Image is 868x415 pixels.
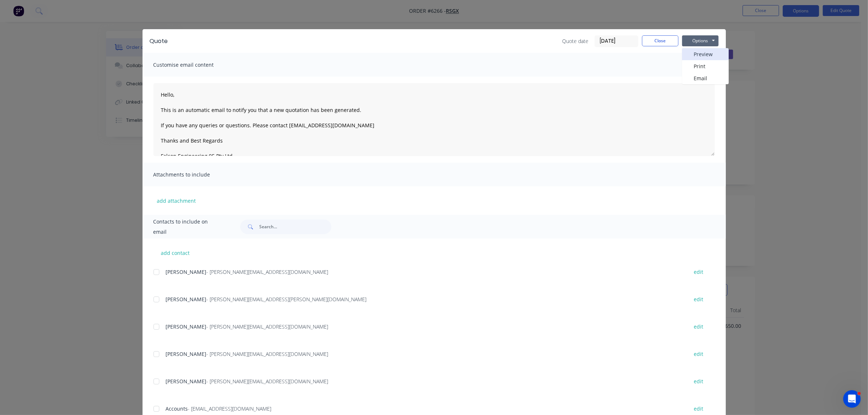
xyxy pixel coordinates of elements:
[843,390,861,408] iframe: Intercom live chat
[690,322,708,331] button: edit
[153,247,197,258] button: add contact
[166,350,207,357] span: [PERSON_NAME]
[642,35,678,46] button: Close
[153,217,222,237] span: Contacts to include on email
[690,404,708,414] button: edit
[166,268,207,275] span: [PERSON_NAME]
[690,294,708,304] button: edit
[690,267,708,277] button: edit
[166,378,207,385] span: [PERSON_NAME]
[207,296,367,303] span: - [PERSON_NAME][EMAIL_ADDRESS][PERSON_NAME][DOMAIN_NAME]
[166,323,207,330] span: [PERSON_NAME]
[563,37,589,45] span: Quote date
[690,349,708,359] button: edit
[153,83,715,156] textarea: Hello, This is an automatic email to notify you that a new quotation has been generated. If you h...
[153,60,234,70] span: Customise email content
[166,296,207,303] span: [PERSON_NAME]
[207,378,328,385] span: - [PERSON_NAME][EMAIL_ADDRESS][DOMAIN_NAME]
[166,405,188,412] span: Accounts
[207,350,328,357] span: - [PERSON_NAME][EMAIL_ADDRESS][DOMAIN_NAME]
[682,72,729,84] button: Email
[188,405,272,412] span: - [EMAIL_ADDRESS][DOMAIN_NAME]
[682,48,729,60] button: Preview
[207,268,328,275] span: - [PERSON_NAME][EMAIL_ADDRESS][DOMAIN_NAME]
[259,220,331,234] input: Search...
[682,60,729,72] button: Print
[153,170,234,180] span: Attachments to include
[150,37,168,46] div: Quote
[207,323,328,330] span: - [PERSON_NAME][EMAIL_ADDRESS][DOMAIN_NAME]
[682,35,719,46] button: Options
[153,195,200,206] button: add attachment
[690,376,708,386] button: edit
